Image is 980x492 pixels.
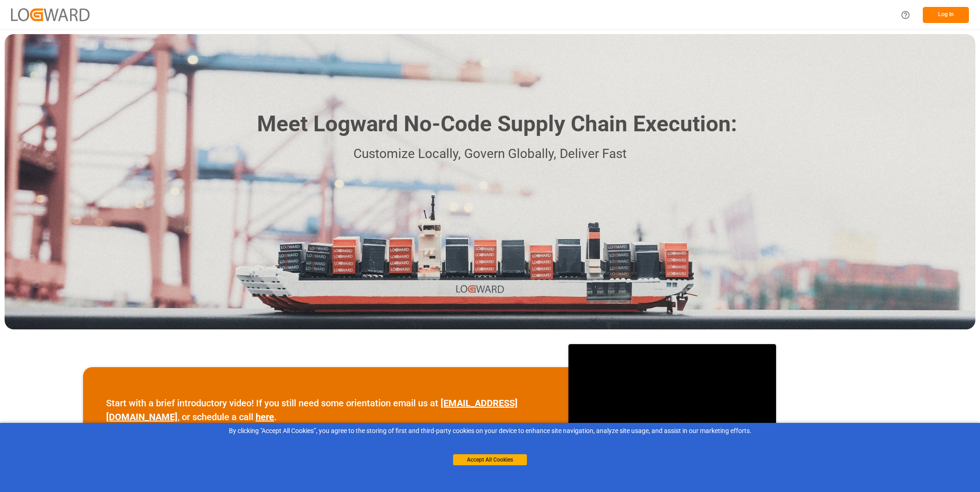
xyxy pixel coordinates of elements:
button: Log In [923,7,969,23]
a: [EMAIL_ADDRESS][DOMAIN_NAME] [106,398,518,422]
img: Logward_new_orange.png [11,8,90,21]
button: Accept All Cookies [453,454,527,465]
button: Help Center [895,5,916,25]
a: here [256,411,274,422]
p: Start with a brief introductory video! If you still need some orientation email us at , or schedu... [106,396,545,424]
h1: Meet Logward No-Code Supply Chain Execution: [257,108,737,141]
p: Customize Locally, Govern Globally, Deliver Fast [243,144,737,164]
div: By clicking "Accept All Cookies”, you agree to the storing of first and third-party cookies on yo... [6,426,974,436]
